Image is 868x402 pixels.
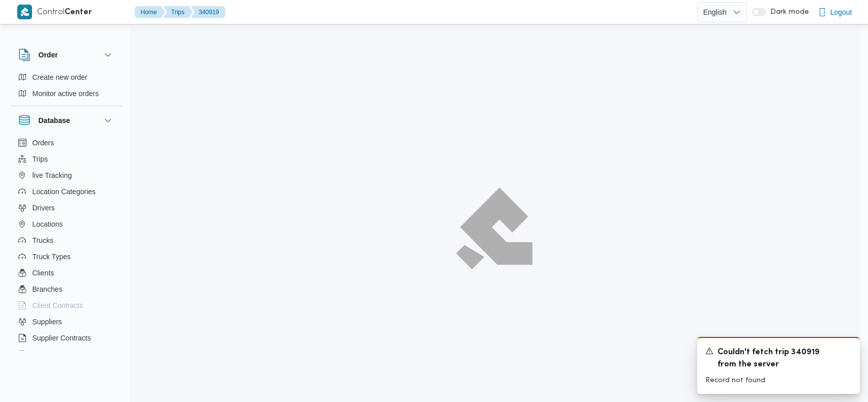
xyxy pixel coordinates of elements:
img: ILLA Logo [461,194,526,263]
span: Suppliers [33,316,62,328]
span: Branches [33,283,63,295]
span: Trips [33,153,48,165]
span: Clients [33,267,54,279]
div: Notification [705,346,852,371]
span: Create new order [33,71,87,83]
span: Monitor active orders [33,87,99,100]
div: Database [10,135,122,355]
button: Database [18,114,114,127]
button: Truck Types [14,249,118,265]
span: Trucks [33,234,53,246]
span: Truck Types [33,251,71,263]
button: Trucks [14,232,118,249]
button: Order [18,49,114,61]
button: Logout [814,2,856,22]
button: Orders [14,135,118,151]
button: Drivers [14,200,118,216]
span: Couldn't fetch trip 340919 from the server [717,347,840,371]
span: Drivers [33,202,55,214]
span: live Tracking [33,169,72,181]
span: Locations [33,218,63,230]
button: Devices [14,346,118,362]
span: Supplier Contracts [33,332,91,344]
h3: Order [39,49,58,61]
span: Location Categories [33,185,96,198]
h3: Database [39,114,70,127]
button: live Tracking [14,167,118,183]
button: Monitor active orders [14,85,118,102]
span: Dark mode [766,8,809,16]
img: X8yXhbKr1z7QwAAAABJRU5ErkJggg== [17,5,32,19]
button: Location Categories [14,183,118,200]
span: Client Contracts [33,299,83,312]
p: Record not found [705,375,852,386]
button: Locations [14,216,118,232]
button: Clients [14,265,118,281]
div: Order [10,69,122,106]
button: Client Contracts [14,297,118,314]
span: Orders [33,137,54,149]
button: Home [135,6,165,18]
span: Devices [33,348,58,360]
button: Branches [14,281,118,297]
span: Logout [830,6,852,18]
button: Supplier Contracts [14,330,118,346]
button: Create new order [14,69,118,85]
button: Suppliers [14,314,118,330]
button: Trips [163,6,193,18]
button: 340919 [191,6,225,18]
button: Trips [14,151,118,167]
b: Center [65,9,92,16]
